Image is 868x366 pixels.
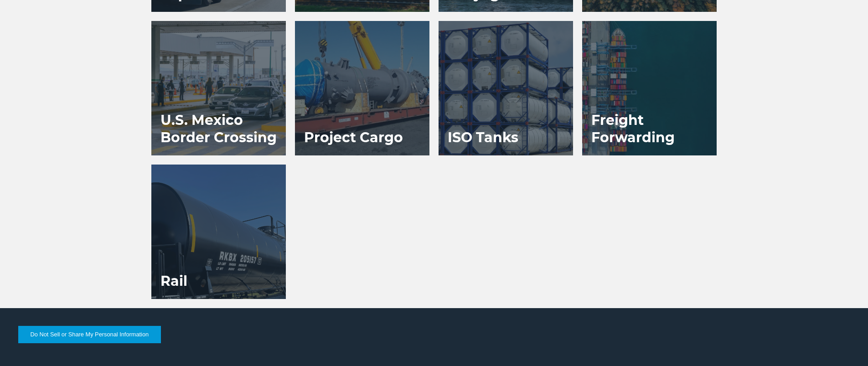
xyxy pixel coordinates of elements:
h3: Project Cargo [295,120,412,155]
h3: Rail [151,263,196,299]
a: U.S. Mexico Border Crossing [151,21,286,155]
h3: ISO Tanks [439,120,527,155]
a: Project Cargo [295,21,429,155]
a: ISO Tanks [439,21,573,155]
button: Do Not Sell or Share My Personal Information [18,326,161,343]
a: Rail [151,165,286,299]
h3: U.S. Mexico Border Crossing [151,103,286,155]
a: Freight Forwarding [582,21,717,155]
h3: Freight Forwarding [582,103,717,155]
